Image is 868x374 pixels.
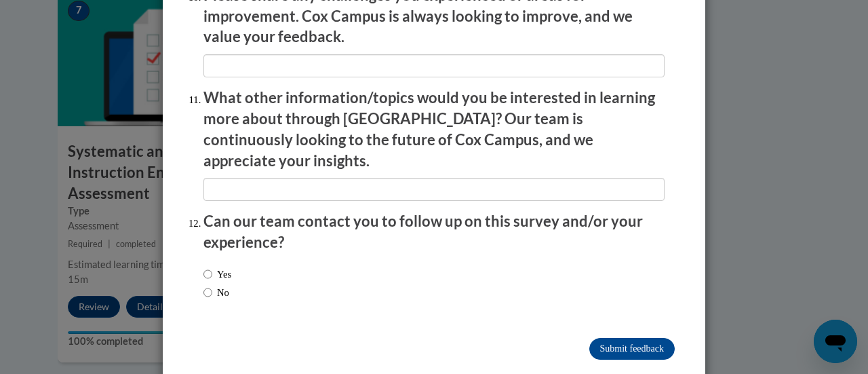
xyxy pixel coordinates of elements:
[203,285,212,300] input: No
[203,88,665,171] p: What other information/topics would you be interested in learning more about through [GEOGRAPHIC_...
[203,285,229,300] label: No
[203,211,665,253] p: Can our team contact you to follow up on this survey and/or your experience?
[589,338,675,360] input: Submit feedback
[203,267,231,282] label: Yes
[203,267,212,282] input: Yes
